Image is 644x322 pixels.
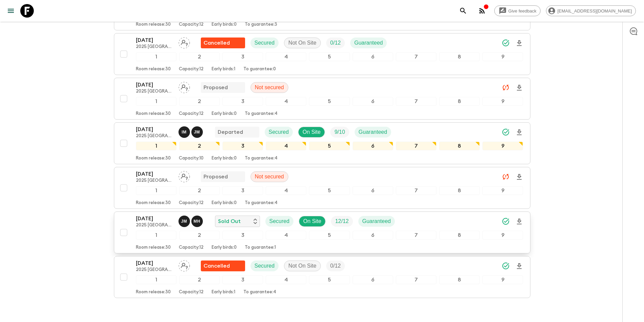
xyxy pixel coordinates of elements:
[136,36,173,44] p: [DATE]
[309,97,350,106] div: 5
[201,261,245,271] div: DMC advised that this is bad season
[222,97,263,106] div: 3
[284,38,321,48] div: Not On Site
[266,52,306,61] div: 4
[245,200,278,206] p: To guarantee: 4
[502,83,510,92] svg: Unable to sync - Check prices and secured
[330,262,341,270] p: 0 / 12
[309,231,350,240] div: 5
[201,38,245,48] div: Flash Pack cancellation
[212,156,237,161] p: Early birds: 0
[114,167,530,209] button: [DATE]2025 [GEOGRAPHIC_DATA] (Jun - Nov)Assign pack leaderProposedNot secured123456789Room releas...
[179,67,204,72] p: Capacity: 12
[178,84,190,89] span: Assign pack leader
[204,173,228,181] p: Proposed
[136,290,171,295] p: Room release: 30
[178,173,190,178] span: Assign pack leader
[255,39,275,47] p: Secured
[269,128,289,136] p: Secured
[515,39,523,47] svg: Download Onboarding
[178,218,204,223] span: Joachim Mukungu, Mbasha Halfani
[266,275,306,284] div: 4
[482,97,523,106] div: 9
[179,231,220,240] div: 2
[439,231,480,240] div: 8
[288,262,316,270] p: Not On Site
[266,142,306,150] div: 4
[353,142,393,150] div: 6
[179,290,204,295] p: Capacity: 12
[353,231,393,240] div: 6
[179,111,204,117] p: Capacity: 12
[114,78,530,120] button: [DATE]2025 [GEOGRAPHIC_DATA] (Jun - Nov)Assign pack leaderProposedNot secured123456789Room releas...
[136,178,173,183] p: 2025 [GEOGRAPHIC_DATA] (Jun - Nov)
[284,261,321,271] div: Not On Site
[136,22,171,27] p: Room release: 30
[251,82,288,93] div: Not secured
[136,142,176,150] div: 1
[515,218,523,226] svg: Download Onboarding
[181,219,187,224] p: J M
[136,200,171,206] p: Room release: 30
[136,267,173,273] p: 2025 [GEOGRAPHIC_DATA] (Jun - Nov)
[353,275,393,284] div: 6
[212,67,235,72] p: Early birds: 1
[222,275,263,284] div: 3
[178,128,204,134] span: Iddy Masoud Kilanga, Joachim Mukungu
[309,275,350,284] div: 5
[212,200,237,206] p: Early birds: 0
[136,245,171,250] p: Room release: 30
[303,217,321,225] p: On Site
[136,125,173,133] p: [DATE]
[515,262,523,270] svg: Download Onboarding
[114,212,530,253] button: [DATE]2025 [GEOGRAPHIC_DATA] (Jun - Nov)Joachim Mukungu, Mbasha HalfaniSold OutSecuredOn SiteTrip...
[136,231,176,240] div: 1
[266,97,306,106] div: 4
[212,290,235,295] p: Early birds: 1
[482,186,523,195] div: 9
[502,217,510,225] svg: Synced Successfully
[204,39,230,47] p: Cancelled
[502,128,510,136] svg: Synced Successfully
[353,52,393,61] div: 6
[335,217,349,225] p: 12 / 12
[179,22,204,27] p: Capacity: 12
[266,231,306,240] div: 4
[456,4,470,18] button: search adventures
[179,52,220,61] div: 2
[179,142,220,150] div: 2
[288,39,316,47] p: Not On Site
[299,216,326,227] div: On Site
[251,171,288,182] div: Not secured
[136,133,173,139] p: 2025 [GEOGRAPHIC_DATA] (Jun - Nov)
[114,256,530,298] button: [DATE]2025 [GEOGRAPHIC_DATA] (Jun - Nov)Assign pack leaderDMC advised that this is bad seasonSecu...
[136,215,173,223] p: [DATE]
[515,128,523,137] svg: Download Onboarding
[114,122,530,164] button: [DATE]2025 [GEOGRAPHIC_DATA] (Jun - Nov)Iddy Masoud Kilanga, Joachim MukunguDepartedSecuredOn Sit...
[251,261,279,271] div: Secured
[303,128,320,136] p: On Site
[482,231,523,240] div: 9
[136,81,173,89] p: [DATE]
[265,216,294,227] div: Secured
[482,142,523,150] div: 9
[179,245,204,250] p: Capacity: 12
[136,97,176,106] div: 1
[136,89,173,94] p: 2025 [GEOGRAPHIC_DATA] (Jun - Nov)
[136,223,173,228] p: 2025 [GEOGRAPHIC_DATA] (Jun - Nov)
[515,84,523,92] svg: Download Onboarding
[330,39,341,47] p: 0 / 12
[218,128,243,136] p: Departed
[245,22,277,27] p: To guarantee: 3
[179,200,204,206] p: Capacity: 12
[136,111,171,117] p: Room release: 30
[222,52,263,61] div: 3
[204,262,230,270] p: Cancelled
[179,275,220,284] div: 2
[396,275,436,284] div: 7
[505,8,540,14] span: Give feedback
[353,186,393,195] div: 6
[362,217,391,225] p: Guaranteed
[222,231,263,240] div: 3
[212,245,237,250] p: Early birds: 0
